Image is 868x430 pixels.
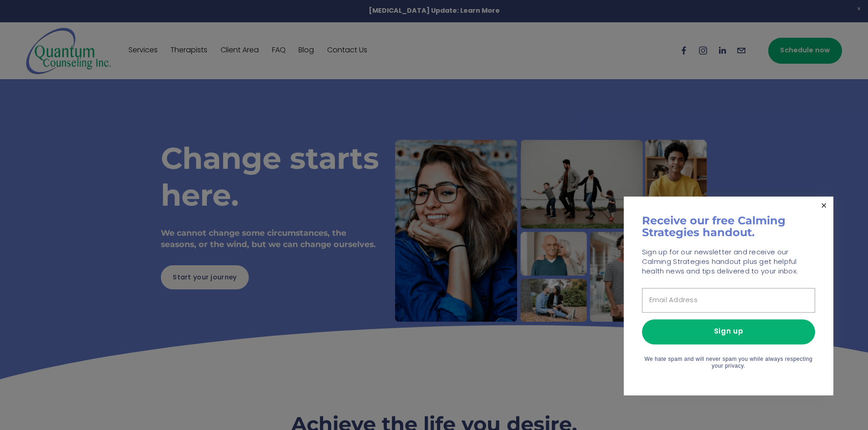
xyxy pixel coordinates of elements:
[642,356,815,370] p: We hate spam and will never spam you while always respecting your privacy.
[642,215,815,239] h1: Receive our free Calming Strategies handout.
[642,319,815,344] button: Sign up
[642,248,815,277] p: Sign up for our newsletter and receive our Calming Strategies handout plus get helpful health new...
[642,288,815,313] input: Email Address
[816,198,832,214] a: Close
[714,326,744,338] span: Sign up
